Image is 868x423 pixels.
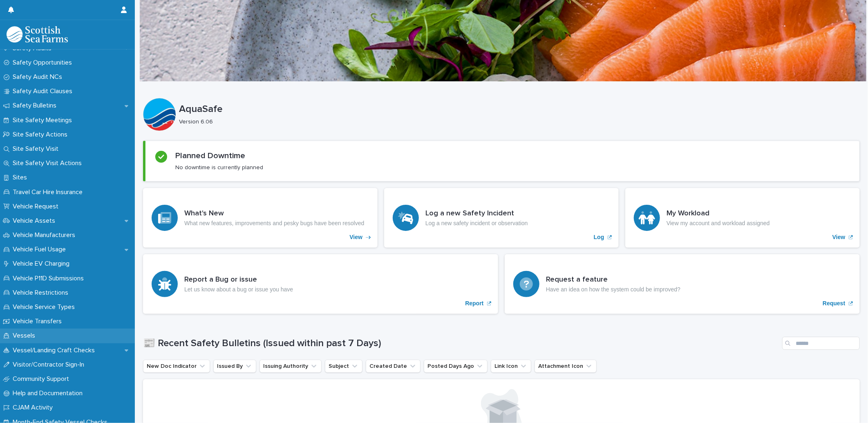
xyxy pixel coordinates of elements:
[325,360,362,373] button: Subject
[184,275,293,284] h3: Report a Bug or issue
[424,360,488,373] button: Posted Days Ago
[535,360,597,373] button: Attachment Icon
[491,360,531,373] button: Link Icon
[546,286,680,293] p: Have an idea on how the system could be improved?
[546,275,680,284] h3: Request a feature
[366,360,421,373] button: Created Date
[667,209,770,218] h3: My Workload
[213,360,256,373] button: Issued By
[594,234,604,241] p: Log
[9,289,75,297] p: Vehicle Restrictions
[9,332,42,340] p: Vessels
[179,119,853,125] p: Version 6.06
[9,217,62,225] p: Vehicle Assets
[425,220,528,227] p: Log a new safety incident or observation
[667,220,770,227] p: View my account and workload assigned
[9,318,68,325] p: Vehicle Transfers
[782,337,860,350] input: Search
[9,102,63,110] p: Safety Bulletins
[143,360,210,373] button: New Doc Indicator
[143,338,779,349] h1: 📰 Recent Safety Bulletins (Issued within past 7 Days)
[9,59,78,67] p: Safety Opportunities
[9,275,90,282] p: Vehicle P11D Submissions
[9,159,88,167] p: Site Safety Visit Actions
[9,203,65,210] p: Vehicle Request
[9,188,89,196] p: Travel Car Hire Insurance
[9,303,81,311] p: Vehicle Service Types
[9,116,78,124] p: Site Safety Meetings
[9,231,82,239] p: Vehicle Manufacturers
[9,347,101,354] p: Vessel/Landing Craft Checks
[179,103,857,115] p: AquaSafe
[9,375,76,383] p: Community Support
[184,209,364,218] h3: What's New
[175,164,263,171] p: No downtime is currently planned
[625,188,860,248] a: View
[143,254,498,314] a: Report
[184,220,364,227] p: What new features, improvements and pesky bugs have been resolved
[349,234,362,241] p: View
[465,300,483,307] p: Report
[175,151,245,161] h2: Planned Downtime
[9,145,65,153] p: Site Safety Visit
[425,209,528,218] h3: Log a new Safety Incident
[384,188,619,248] a: Log
[184,286,293,293] p: Let us know about a bug or issue you have
[143,188,378,248] a: View
[9,87,79,95] p: Safety Audit Clauses
[7,26,68,43] img: bPIBxiqnSb2ggTQWdOVV
[9,361,91,369] p: Visitor/Contractor Sign-In
[260,360,322,373] button: Issuing Authority
[9,404,59,412] p: CJAM Activity
[832,234,846,241] p: View
[9,389,89,397] p: Help and Documentation
[9,246,72,253] p: Vehicle Fuel Usage
[823,300,845,307] p: Request
[9,260,76,268] p: Vehicle EV Charging
[9,131,74,139] p: Site Safety Actions
[9,174,34,181] p: Sites
[9,73,69,81] p: Safety Audit NCs
[505,254,860,314] a: Request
